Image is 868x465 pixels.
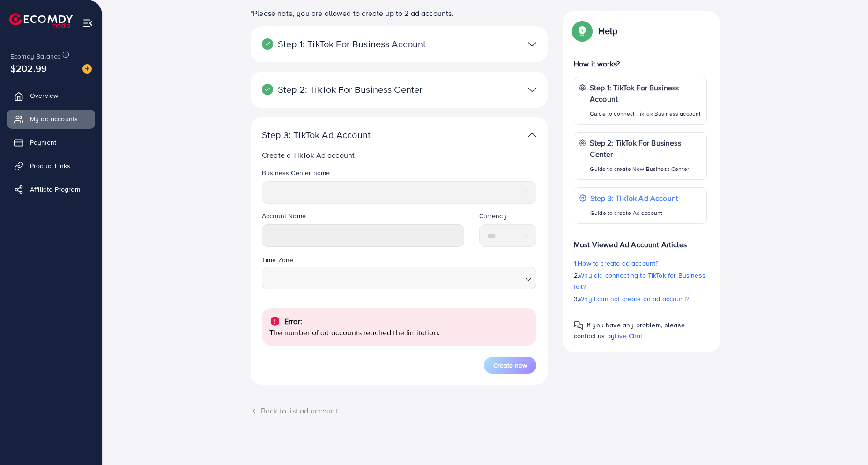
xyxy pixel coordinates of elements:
[528,37,536,51] img: TikTok partner
[574,231,707,250] p: Most Viewed Ad Account Articles
[574,321,583,330] img: Popup guide
[9,13,73,28] img: logo
[590,108,702,119] p: Guide to connect TikTok Business account
[30,91,58,100] span: Overview
[484,357,536,374] button: Create new
[251,406,548,416] div: Back to list ad account
[574,271,705,291] span: Why did connecting to TikTok for Business fail?
[10,61,47,75] span: $202.99
[7,86,95,105] a: Overview
[30,138,56,147] span: Payment
[7,110,95,128] a: My ad accounts
[590,163,702,175] p: Guide to create New Business Center
[493,361,527,370] span: Create new
[574,293,707,304] p: 3.
[574,58,707,69] p: How it works?
[590,82,702,104] p: Step 1: TikTok For Business Account
[30,161,70,170] span: Product Links
[262,168,536,181] legend: Business Center name
[266,269,521,287] input: Search for option
[578,258,658,268] span: How to create ad account?
[479,211,537,224] legend: Currency
[262,84,440,95] p: Step 2: TikTok For Business Center
[528,83,536,96] img: TikTok partner
[574,270,707,292] p: 2.
[7,156,95,175] a: Product Links
[82,18,93,29] img: menu
[269,327,529,338] p: The number of ad accounts reached the limitation.
[284,316,302,327] p: Error:
[828,423,861,458] iframe: Chat
[30,114,78,124] span: My ad accounts
[615,331,642,340] span: Live Chat
[10,52,61,61] span: Ecomdy Balance
[528,128,536,142] img: TikTok partner
[590,192,678,204] p: Step 3: TikTok Ad Account
[7,133,95,152] a: Payment
[262,267,536,289] div: Search for option
[574,258,707,269] p: 1.
[574,320,685,340] span: If you have any problem, please contact us by
[574,22,591,39] img: Popup guide
[262,149,540,161] p: Create a TikTok Ad account
[269,316,281,327] img: alert
[262,255,293,265] label: Time Zone
[590,137,702,160] p: Step 2: TikTok For Business Center
[262,38,440,50] p: Step 1: TikTok For Business Account
[82,64,92,74] img: image
[7,180,95,199] a: Affiliate Program
[262,129,440,140] p: Step 3: TikTok Ad Account
[598,25,618,37] p: Help
[30,185,80,194] span: Affiliate Program
[262,211,464,224] legend: Account Name
[579,294,689,303] span: Why I can not create an ad account?
[590,207,678,219] p: Guide to create Ad account
[251,7,548,19] p: *Please note, you are allowed to create up to 2 ad accounts.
